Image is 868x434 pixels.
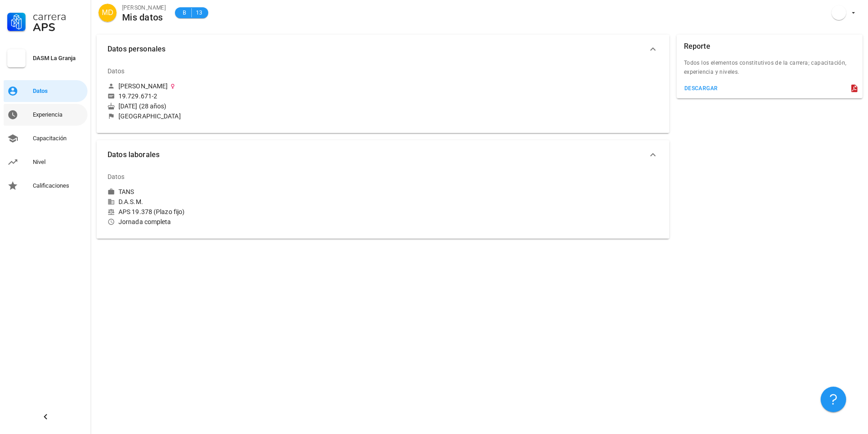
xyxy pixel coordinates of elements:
button: Datos personales [97,35,669,64]
span: Datos personales [108,43,647,56]
div: [PERSON_NAME] [122,3,166,12]
div: Mis datos [122,12,166,22]
div: Experiencia [33,111,84,118]
span: Datos laborales [108,148,647,161]
div: DASM La Granja [33,55,84,62]
div: 19.729.671-2 [118,92,157,100]
div: Datos [108,60,125,82]
div: Reporte [684,35,710,58]
div: [GEOGRAPHIC_DATA] [118,112,181,120]
a: Capacitación [4,128,87,149]
div: Datos [108,166,125,188]
a: Calificaciones [4,175,87,197]
div: avatar [832,5,846,20]
div: Datos [33,87,84,95]
div: Nivel [33,158,84,166]
span: MD [102,4,113,22]
span: 13 [195,8,203,17]
div: Carrera [33,11,84,22]
div: avatar [98,4,117,22]
div: TANS [118,188,134,196]
div: Capacitación [33,135,84,142]
span: B [180,8,188,17]
a: Datos [4,80,87,102]
div: APS 19.378 (Plazo fijo) [108,208,379,216]
button: descargar [680,82,722,95]
div: Jornada completa [108,218,379,226]
div: descargar [684,85,718,92]
a: Experiencia [4,104,87,126]
div: Todos los elementos constitutivos de la carrera; capacitación, experiencia y niveles. [677,58,863,82]
div: [PERSON_NAME] [118,82,168,90]
div: [DATE] (28 años) [108,102,379,110]
a: Nivel [4,151,87,173]
button: Datos laborales [97,140,669,169]
div: Calificaciones [33,182,84,189]
div: D.A.S.M. [108,198,379,206]
div: APS [33,22,84,33]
